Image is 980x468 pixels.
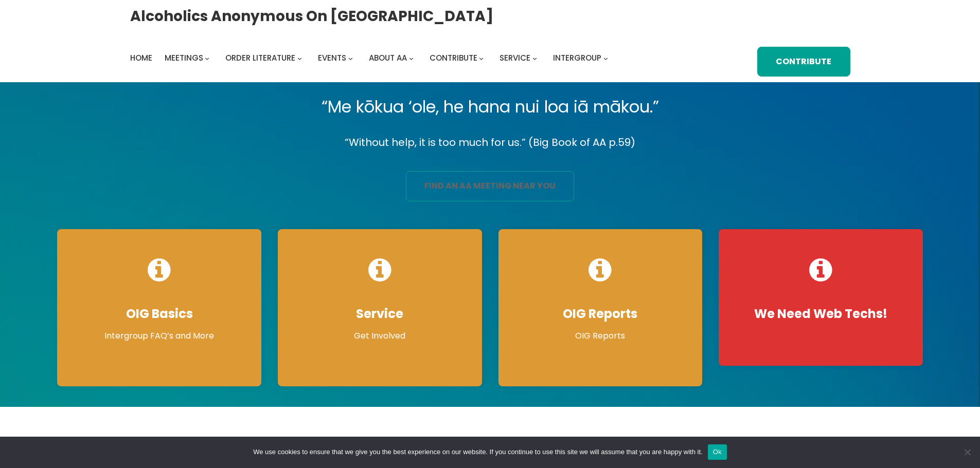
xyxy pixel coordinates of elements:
[205,55,209,60] button: Meetings submenu
[500,52,530,63] span: Service
[369,51,407,65] a: About AA
[253,447,702,457] span: We use cookies to ensure that we give you the best experience on our website. If you continue to ...
[225,52,295,63] span: Order Literature
[430,51,477,65] a: Contribute
[165,51,203,65] a: Meetings
[130,4,493,29] a: Alcoholics Anonymous on [GEOGRAPHIC_DATA]
[318,51,346,65] a: Events
[729,306,913,322] h4: We Need Web Techs!
[532,55,537,60] button: Service submenu
[288,306,472,322] h4: Service
[757,47,850,77] a: Contribute
[130,51,152,65] a: Home
[49,92,931,121] p: “Me kōkua ‘ole, he hana nui loa iā mākou.”
[509,330,692,342] p: OIG Reports
[553,51,601,65] a: Intergroup
[962,447,972,457] span: No
[165,52,203,63] span: Meetings
[406,171,574,201] a: find an aa meeting near you
[553,52,601,63] span: Intergroup
[288,330,472,342] p: Get Involved
[49,134,931,152] p: “Without help, it is too much for us.” (Big Book of AA p.59)
[348,55,353,60] button: Events submenu
[67,330,251,342] p: Intergroup FAQ’s and More
[318,52,346,63] span: Events
[369,52,407,63] span: About AA
[479,55,484,60] button: Contribute submenu
[67,306,251,322] h4: OIG Basics
[708,444,727,460] button: Ok
[500,51,530,65] a: Service
[409,55,414,60] button: About AA submenu
[430,52,477,63] span: Contribute
[603,55,608,60] button: Intergroup submenu
[297,55,302,60] button: Order Literature submenu
[130,52,152,63] span: Home
[130,51,612,65] nav: Intergroup
[509,306,692,322] h4: OIG Reports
